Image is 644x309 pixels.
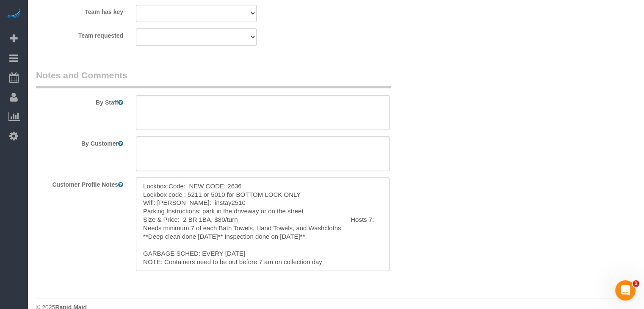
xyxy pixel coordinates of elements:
[30,95,130,107] label: By Staff
[30,5,130,16] label: Team has key
[30,136,130,148] label: By Customer
[5,8,22,20] img: Automaid Logo
[615,280,636,301] iframe: Intercom live chat
[30,28,130,40] label: Team requested
[633,280,639,287] span: 1
[36,69,391,88] legend: Notes and Comments
[30,177,130,189] label: Customer Profile Notes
